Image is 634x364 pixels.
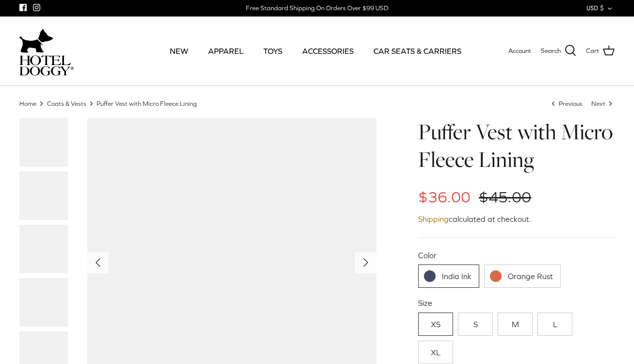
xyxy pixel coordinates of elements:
[418,313,453,336] a: XS
[19,99,615,108] nav: Breadcrumbs
[19,55,74,76] img: hoteldoggycom
[337,123,372,137] span: 20% off
[541,46,561,56] span: Search
[33,4,40,11] a: Instagram
[255,34,291,67] a: TOYS
[19,26,74,76] a: hoteldoggycom
[293,34,362,67] a: ACCESSORIES
[19,99,36,107] a: Home
[144,34,487,67] div: Primary navigation
[418,341,453,364] a: XL
[559,99,583,107] span: Previous
[541,45,576,57] a: Search
[365,34,470,67] a: CAR SEATS & CARRIERS
[458,313,493,336] a: S
[246,1,388,16] a: Free Standard Shipping On Orders Over $99 USD
[550,99,584,107] a: Previous
[418,213,615,226] div: calculated at checkout.
[418,250,615,261] label: Color
[418,215,449,223] a: Shipping
[591,99,605,107] span: Next
[479,188,531,206] span: $45.00
[586,46,599,56] span: Cart
[591,99,615,107] a: Next
[498,313,533,336] a: M
[418,118,615,174] h1: Puffer Vest with Micro Fleece Lining
[537,313,572,336] a: L
[508,46,531,56] a: Account
[508,47,531,54] span: Account
[246,4,388,13] div: Free Standard Shipping On Orders Over $99 USD
[418,188,471,206] span: $36.00
[418,298,615,308] label: Size
[161,34,197,67] a: NEW
[586,45,615,57] a: Cart
[87,252,109,273] button: Previous
[19,26,53,55] img: dog-icon.svg
[97,99,197,107] a: Puffer Vest with Micro Fleece Lining
[355,252,376,273] button: Next
[199,34,252,67] a: APPAREL
[19,4,27,11] a: Facebook
[47,99,86,107] a: Coats & Vests
[484,265,561,288] a: Orange Rust
[418,265,479,288] a: India Ink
